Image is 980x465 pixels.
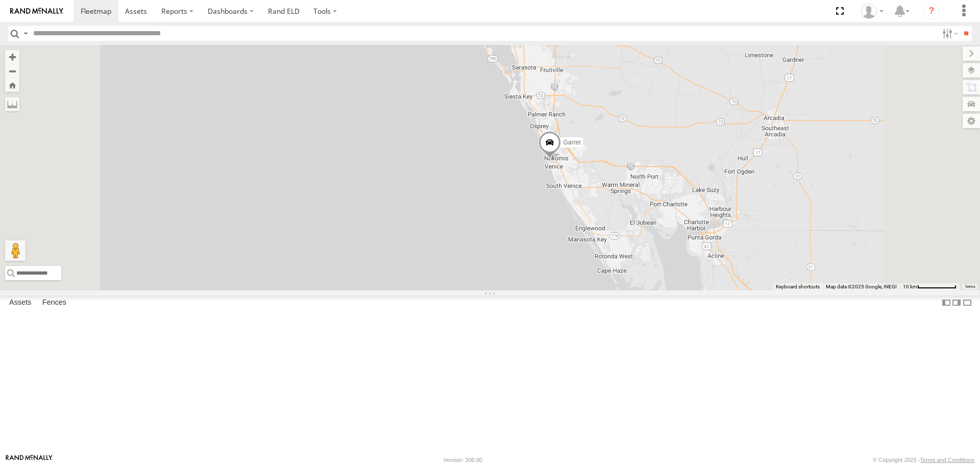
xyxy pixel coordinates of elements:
[5,240,26,261] button: Drag Pegman onto the map to open Street View
[941,296,951,310] label: Dock Summary Table to the Left
[5,78,19,92] button: Zoom Home
[4,296,36,310] label: Assets
[903,284,917,289] span: 10 km
[5,64,19,78] button: Zoom out
[873,457,974,463] div: © Copyright 2025 -
[857,4,887,19] div: Chris Ramey
[37,296,71,310] label: Fences
[965,284,975,288] a: Terms (opens in new tab)
[5,97,19,111] label: Measure
[923,3,940,19] i: ?
[963,114,980,128] label: Map Settings
[10,8,63,15] img: rand-logo.svg
[21,26,30,41] label: Search Query
[776,283,820,290] button: Keyboard shortcuts
[938,26,960,41] label: Search Filter Options
[444,457,482,463] div: Version: 306.00
[826,284,897,289] span: Map data ©2025 Google, INEGI
[6,455,53,465] a: Visit our Website
[920,457,974,463] a: Terms and Conditions
[900,283,960,290] button: Map Scale: 10 km per 73 pixels
[563,139,580,146] span: Garret
[962,296,972,310] label: Hide Summary Table
[5,50,19,64] button: Zoom in
[951,296,962,310] label: Dock Summary Table to the Right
